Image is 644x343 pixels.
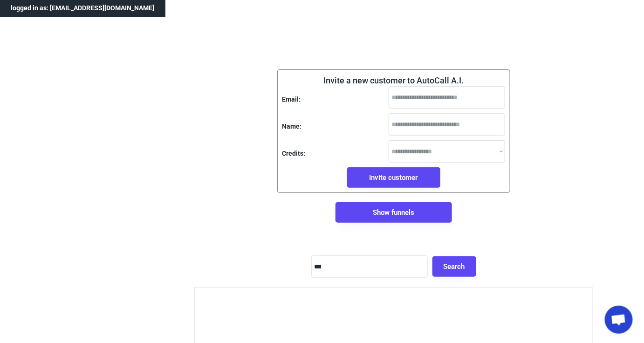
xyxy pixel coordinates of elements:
div: Invite a new customer to AutoCall A.I. [323,75,464,86]
div: Credits: [282,149,306,158]
button: Invite customer [347,167,440,188]
button: Search [432,256,476,277]
div: Name: [282,122,302,131]
div: Open chat [605,306,633,334]
button: Show funnels [336,202,452,223]
div: Email: [282,95,301,104]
